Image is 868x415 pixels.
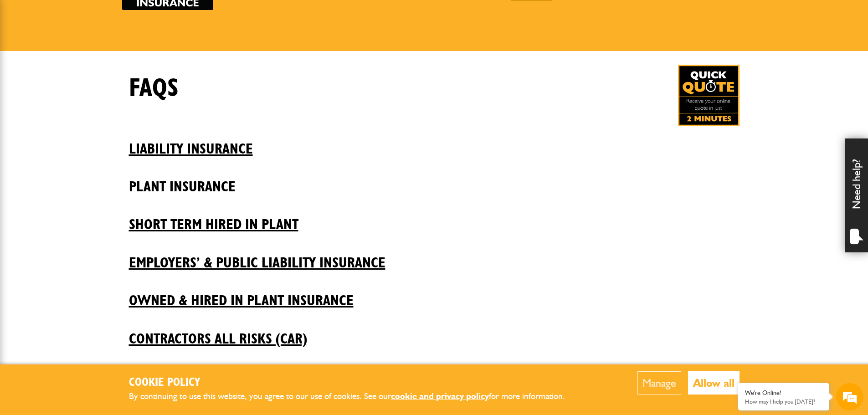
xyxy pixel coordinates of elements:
div: We're Online! [745,389,822,397]
a: Get your insurance quote in just 2-minutes [678,65,740,126]
a: Contractors All Risks (CAR) [129,317,740,348]
a: Plant insurance [129,164,740,195]
a: Short Term Hired In Plant [129,202,740,233]
p: By continuing to use this website, you agree to our use of cookies. See our for more information. [129,389,580,404]
a: Motor Fleet and Commercial Vehicle Insurance [129,354,740,385]
a: Liability insurance [129,127,740,158]
button: Manage [637,371,681,395]
div: Need help? [845,138,868,252]
p: How may I help you today? [745,398,822,405]
button: Allow all [688,371,740,395]
img: Quick Quote [678,65,740,126]
h2: Cookie Policy [129,376,580,390]
a: Employers’ & Public Liability Insurance [129,241,740,272]
a: cookie and privacy policy [391,391,489,401]
a: Owned & Hired In Plant Insurance [129,278,740,309]
h1: FAQs [129,73,179,104]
